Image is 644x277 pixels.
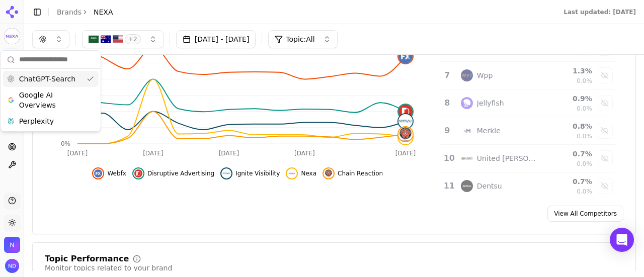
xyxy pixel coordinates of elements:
[176,30,256,48] button: [DATE] - [DATE]
[477,126,501,136] div: Merkle
[16,16,24,24] img: logo_orange.svg
[547,121,592,131] div: 0.8 %
[398,105,413,119] img: disruptive advertising
[597,123,613,139] button: Show merkle data
[461,97,473,109] img: jellyfish
[19,116,54,126] span: Perplexity
[5,259,19,273] button: Open user button
[57,8,82,16] a: Brands
[597,95,613,111] button: Show jellyfish data
[94,169,102,177] img: webfx
[597,67,613,83] button: Show wpp data
[301,169,316,177] span: Nexa
[577,188,592,196] span: 0.0%
[220,167,280,179] button: Hide ignite visibility data
[461,180,473,192] img: dentsu
[323,167,383,179] button: Hide chain reaction data
[4,237,20,253] button: Open organization switcher
[45,255,129,263] div: Topic Performance
[477,181,502,191] div: Dentsu
[286,167,316,179] button: Hide nexa data
[597,178,613,194] button: Show dentsu data
[45,263,172,273] div: Monitor topics related to your brand
[395,150,416,157] tspan: [DATE]
[111,59,170,66] div: Keywords by Traffic
[222,169,230,177] img: ignite visibility
[134,169,142,177] img: disruptive advertising
[219,150,239,157] tspan: [DATE]
[4,28,20,44] button: Current brand: NEXA
[26,26,71,34] div: Domain: [URL]
[113,34,123,44] img: US
[89,34,99,44] img: SA
[577,160,592,168] span: 0.0%
[547,94,592,104] div: 0.9 %
[100,58,108,66] img: tab_keywords_by_traffic_grey.svg
[547,206,623,222] a: View All Competitors
[444,69,451,81] div: 7
[19,74,75,84] span: ChatGPT-Search
[610,228,634,252] div: Open Intercom Messenger
[286,34,314,44] span: Topic: All
[398,49,413,63] img: webfx
[235,169,280,177] span: Ignite Visibility
[4,28,20,44] img: NEXA
[398,114,413,128] img: ignite visibility
[1,69,101,131] div: Suggestions
[461,125,473,137] img: merkle
[577,105,592,113] span: 0.0%
[547,176,592,187] div: 0.7 %
[107,169,126,177] span: Webfx
[288,169,296,177] img: nexa
[92,167,126,179] button: Hide webfx data
[143,150,164,157] tspan: [DATE]
[444,152,451,164] div: 10
[61,140,70,147] tspan: 0%
[28,16,49,24] div: v 4.0.25
[5,259,19,273] img: Nikhil Das
[477,70,493,80] div: Wpp
[563,8,636,16] div: Last updated: [DATE]
[325,169,333,177] img: chain reaction
[125,34,141,44] span: + 2
[19,90,83,110] span: Google AI Overviews
[338,169,383,177] span: Chain Reaction
[461,69,473,81] img: wpp
[57,7,113,17] nav: breadcrumb
[440,89,615,117] tr: 8jellyfishJellyfish0.9%0.0%Show jellyfish data
[94,7,113,17] span: NEXA
[440,172,615,200] tr: 11dentsuDentsu0.7%0.0%Show dentsu data
[398,127,413,141] img: chain reaction
[38,59,90,66] div: Domain Overview
[440,117,615,145] tr: 9merkleMerkle0.8%0.0%Show merkle data
[597,150,613,166] button: Show united seo data
[444,97,451,109] div: 8
[444,125,451,137] div: 9
[577,77,592,85] span: 0.0%
[577,132,592,140] span: 0.0%
[294,150,315,157] tspan: [DATE]
[477,153,540,163] div: United [PERSON_NAME]
[461,152,473,164] img: united seo
[440,62,615,89] tr: 7wppWpp1.3%0.0%Show wpp data
[16,26,24,34] img: website_grey.svg
[132,167,214,179] button: Hide disruptive advertising data
[4,237,20,253] img: NEXA
[440,145,615,172] tr: 10united seoUnited [PERSON_NAME]0.7%0.0%Show united seo data
[547,66,592,76] div: 1.3 %
[477,98,504,108] div: Jellyfish
[147,169,214,177] span: Disruptive Advertising
[67,150,88,157] tspan: [DATE]
[101,34,111,44] img: AU
[27,58,35,66] img: tab_domain_overview_orange.svg
[547,149,592,159] div: 0.7 %
[444,180,451,192] div: 11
